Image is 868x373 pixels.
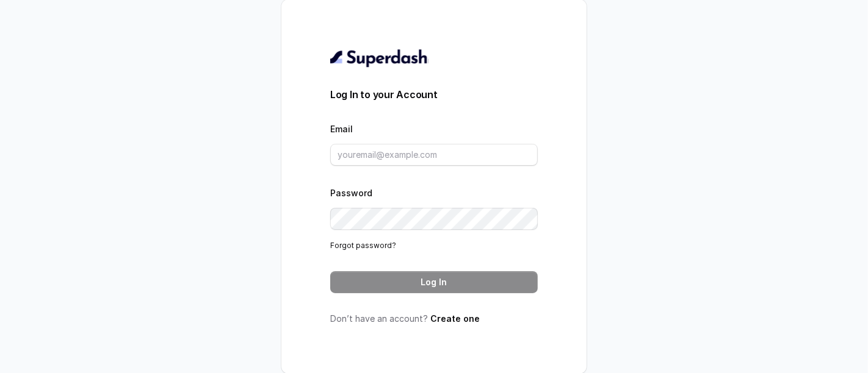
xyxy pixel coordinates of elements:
[330,87,538,102] h3: Log In to your Account
[330,144,538,166] input: youremail@example.com
[330,313,538,325] p: Don’t have an account?
[330,124,353,134] label: Email
[330,188,372,198] label: Password
[330,271,538,293] button: Log In
[330,241,396,250] a: Forgot password?
[430,313,480,324] a: Create one
[330,48,429,68] img: light.svg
